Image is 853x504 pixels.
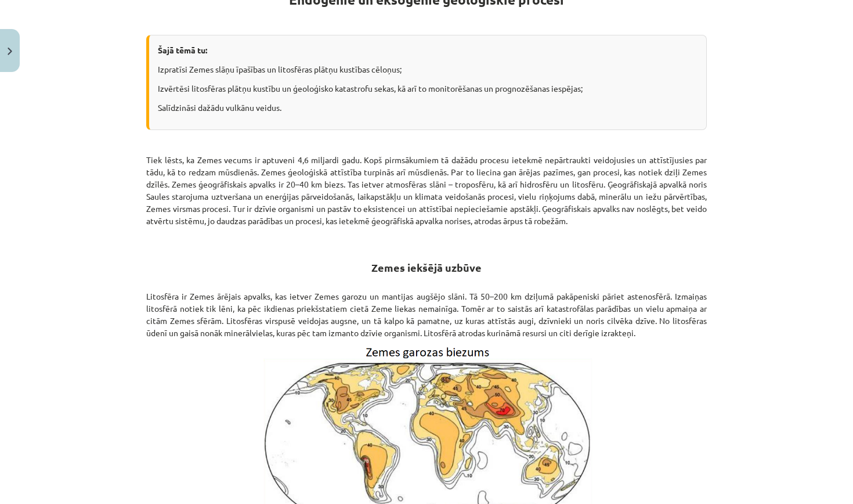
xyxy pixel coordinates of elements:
[158,82,697,95] p: Izvērtēsi litosfēras plātņu kustību un ģeoloģisko katastrofu sekas, kā arī to monitorēšanas un pr...
[158,102,697,114] p: Salīdzināsi dažādu vulkānu veidus.
[8,48,12,55] img: icon-close-lesson-0947bae3869378f0d4975bcd49f059093ad1ed9edebbc8119c70593378902aed.svg
[146,278,707,339] p: Litosfēra ir Zemes ārējais apvalks, kas ietver Zemes garozu un mantijas augšējo slāni. Tā 50–200 ...
[158,45,207,55] strong: Šajā tēmā tu:
[146,142,707,227] p: Tiek lēsts, ka Zemes vecums ir aptuveni 4,6 miljardi gadu. Kopš pirmsākumiem tā dažādu procesu ie...
[158,63,697,75] p: Izpratīsi Zemes slāņu īpašības un litosfēras plātņu kustības cēloņus;
[371,261,482,274] strong: Zemes iekšējā uzbūve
